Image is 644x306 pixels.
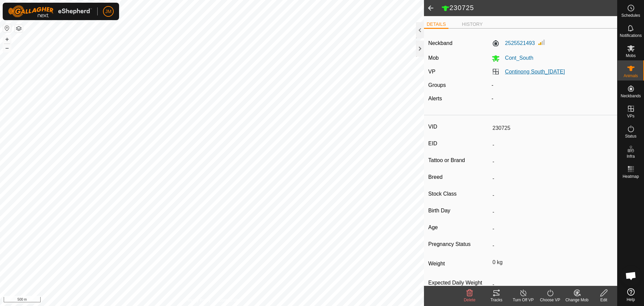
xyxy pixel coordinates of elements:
h2: 230725 [441,4,617,12]
span: Help [627,298,635,302]
label: Stock Class [428,190,490,198]
button: + [3,35,11,43]
label: Expected Daily Weight Gain [428,279,490,295]
a: Help [618,286,644,304]
div: - [489,81,616,89]
label: Alerts [428,96,442,101]
label: Mob [428,55,439,61]
li: HISTORY [459,21,485,28]
label: Neckband [428,39,452,47]
button: – [3,44,11,52]
div: - [489,95,616,103]
label: 2525521493 [492,39,535,47]
span: Animals [624,74,638,78]
button: Map Layers [15,24,23,33]
li: DETAILS [424,21,448,29]
span: Heatmap [623,174,639,178]
label: Groups [428,82,446,88]
label: Breed [428,173,490,182]
img: Gallagher Logo [8,5,92,17]
span: Notifications [620,34,642,38]
a: Privacy Policy [185,297,211,303]
label: Tattoo or Brand [428,156,490,165]
span: Infra [627,154,635,158]
button: Reset Map [3,24,11,32]
span: Neckbands [621,94,641,98]
span: JM [105,8,112,15]
label: Age [428,223,490,232]
label: Weight [428,257,490,271]
div: Choose VP [537,297,563,303]
label: Pregnancy Status [428,240,490,249]
label: EID [428,139,490,148]
span: Status [625,134,636,138]
div: Tracks [483,297,510,303]
span: Mobs [626,54,636,58]
a: Contact Us [219,297,238,303]
span: Schedules [621,13,640,17]
label: VID [428,122,490,131]
div: Open chat [621,266,641,286]
span: VPs [627,114,634,118]
label: VP [428,69,435,74]
span: Cont_South [500,55,534,61]
div: Turn Off VP [510,297,537,303]
img: Signal strength [538,38,546,46]
span: Delete [464,298,476,302]
div: Change Mob [563,297,590,303]
div: Edit [590,297,617,303]
a: Continong South_[DATE] [505,69,565,74]
label: Birth Day [428,206,490,215]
